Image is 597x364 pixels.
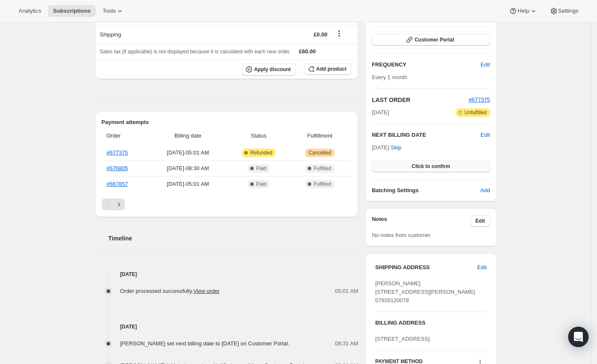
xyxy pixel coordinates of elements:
span: Edit [481,61,490,69]
button: Click to confirm [372,160,490,172]
button: Apply discount [242,63,296,76]
a: #677375 [107,149,128,156]
span: Edit [477,263,486,272]
span: Add [480,186,490,195]
span: 08:31 AM [335,339,358,348]
span: Skip [391,143,401,152]
button: Shipping actions [332,29,346,38]
span: £60.00 [299,48,316,55]
button: #677375 [469,96,490,104]
span: Fulfilled [314,165,331,172]
span: Subscriptions [53,8,91,14]
span: Add product [316,66,346,72]
button: Analytics [14,5,46,17]
span: Customer Portal [415,36,454,43]
h3: BILLING ADDRESS [375,319,486,327]
button: Settings [544,5,583,17]
span: [DATE] · 05:01 AM [152,149,224,157]
span: [STREET_ADDRESS] [375,336,430,342]
button: Add [475,184,495,197]
span: Click to confirm [412,163,450,170]
span: [DATE] · [372,144,401,151]
h3: SHIPPING ADDRESS [375,263,477,272]
span: Help [517,8,529,14]
h3: Notes [372,215,470,227]
span: Billing date [152,132,224,140]
button: Edit [472,261,492,274]
span: Analytics [19,8,41,14]
span: £0.00 [314,31,328,38]
span: Order processed successfully. [120,288,220,294]
span: Edit [475,218,485,224]
span: Every 1 month [372,74,407,80]
h2: LAST ORDER [372,96,469,104]
span: Tools [102,8,116,14]
button: Subscriptions [48,5,96,17]
h2: Timeline [108,234,359,243]
span: Apply discount [254,66,291,73]
a: #677375 [469,97,490,103]
span: Unfulfilled [464,109,487,116]
span: Cancelled [309,149,331,156]
h2: FREQUENCY [372,61,481,69]
span: [DATE] [372,108,389,117]
span: Fulfillment [293,132,347,140]
span: Settings [558,8,578,14]
span: Fulfilled [314,181,331,188]
span: Paid [256,181,266,188]
div: Open Intercom Messenger [568,327,589,347]
h2: NEXT BILLING DATE [372,131,481,139]
h2: Payment attempts [102,118,352,127]
a: #667857 [107,181,128,187]
h4: [DATE] [95,323,359,331]
h4: [DATE] [95,270,359,279]
span: 05:01 AM [335,287,358,295]
span: Status [229,132,288,140]
a: #676805 [107,165,128,171]
span: [PERSON_NAME] [STREET_ADDRESS][PERSON_NAME] 07928120078 [375,280,475,303]
span: [PERSON_NAME] set next billing date to [DATE] on Customer Portal. [120,340,290,347]
button: Next [113,199,125,210]
button: Skip [386,141,406,154]
button: Add product [304,63,351,75]
span: [DATE] · 05:01 AM [152,180,224,188]
th: Shipping [95,25,214,44]
nav: Pagination [102,199,352,210]
th: Order [102,127,149,145]
a: View order [193,288,220,294]
span: No notes from customer [372,232,431,238]
button: Help [504,5,542,17]
button: Customer Portal [372,34,490,46]
button: Edit [470,215,490,227]
button: Tools [97,5,129,17]
button: Edit [475,58,495,72]
span: Paid [256,165,266,172]
span: [DATE] · 08:30 AM [152,164,224,173]
h6: Batching Settings [372,186,480,195]
span: Refunded [250,149,272,156]
span: Sales tax (if applicable) is not displayed because it is calculated with each new order. [100,49,291,55]
button: Edit [481,131,490,139]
